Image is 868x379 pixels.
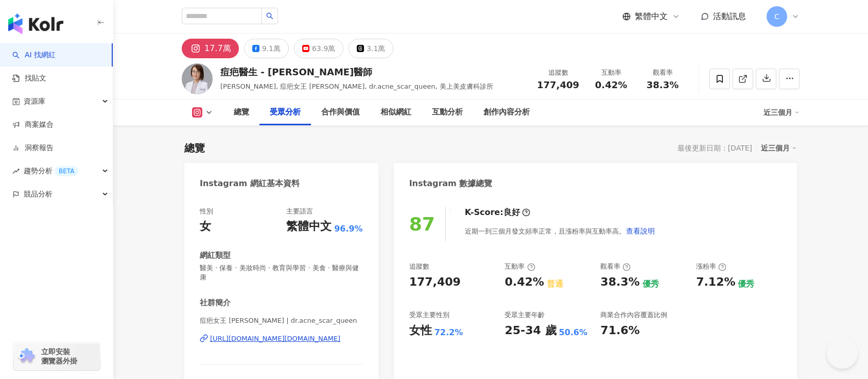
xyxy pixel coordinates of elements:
[505,310,545,320] div: 受眾主要年齡
[465,207,530,218] div: K-Score :
[220,83,493,90] span: [PERSON_NAME], 痘疤女王 [PERSON_NAME], dr.acne_scar_queen, 美上美皮膚科診所
[16,348,37,365] img: chrome extension
[504,207,520,218] div: 良好
[409,274,461,290] div: 177,409
[334,223,363,235] span: 96.9%
[200,334,363,343] a: [URL][DOMAIN_NAME][DOMAIN_NAME]
[200,298,231,308] div: 社群簡介
[200,250,231,261] div: 網紅類型
[505,274,544,290] div: 0.42%
[696,274,735,290] div: 7.12%
[182,39,239,58] button: 17.7萬
[713,11,746,21] span: 活動訊息
[537,79,579,90] span: 177,409
[626,221,655,241] button: 查看說明
[643,278,659,290] div: 優秀
[505,323,556,339] div: 25-34 歲
[600,274,639,290] div: 38.3%
[234,106,249,119] div: 總覽
[12,168,20,175] span: rise
[220,65,493,78] div: 痘疤醫生 - [PERSON_NAME]醫師
[465,221,655,241] div: 近期一到三個月發文頻率正常，且漲粉率與互動率高。
[262,41,281,56] div: 9.1萬
[738,278,754,290] div: 優秀
[763,104,800,121] div: 近三個月
[409,213,435,235] div: 87
[204,41,231,56] div: 17.7萬
[647,80,679,90] span: 38.3%
[409,262,429,271] div: 追蹤數
[635,11,668,22] span: 繁體中文
[294,39,343,58] button: 63.9萬
[41,347,77,366] span: 立即安裝 瀏覽器外掛
[286,207,313,216] div: 主要語言
[380,106,411,119] div: 相似網紅
[200,316,363,325] span: 痘疤女王 [PERSON_NAME] | dr.acne_scar_queen
[24,159,78,183] span: 趨勢分析
[184,141,205,155] div: 總覽
[8,13,63,34] img: logo
[827,338,858,369] iframe: Help Scout Beacon - Open
[547,278,563,290] div: 普通
[286,219,332,235] div: 繁體中文
[24,183,53,206] span: 競品分析
[12,50,56,60] a: searchAI 找網紅
[55,166,78,176] div: BETA
[210,334,340,343] div: [URL][DOMAIN_NAME][DOMAIN_NAME]
[367,41,385,56] div: 3.1萬
[409,310,449,320] div: 受眾主要性別
[200,263,363,282] span: 醫美 · 保養 · 美妝時尚 · 教育與學習 · 美食 · 醫療與健康
[409,178,493,189] div: Instagram 數據總覽
[678,144,752,152] div: 最後更新日期：[DATE]
[200,219,211,235] div: 女
[505,262,535,271] div: 互動率
[600,310,667,320] div: 商業合作內容覆蓋比例
[182,63,213,94] img: KOL Avatar
[270,106,301,119] div: 受眾分析
[592,68,631,78] div: 互動率
[12,73,46,84] a: 找貼文
[643,68,682,78] div: 觀看率
[349,39,393,58] button: 3.1萬
[200,207,213,216] div: 性別
[600,323,639,339] div: 71.6%
[266,12,273,20] span: search
[537,68,579,78] div: 追蹤數
[483,106,530,119] div: 創作內容分析
[200,178,300,189] div: Instagram 網紅基本資料
[321,106,360,119] div: 合作與價值
[595,80,627,90] span: 0.42%
[312,41,335,56] div: 63.9萬
[696,262,726,271] div: 漲粉率
[761,141,797,155] div: 近三個月
[432,106,463,119] div: 互動分析
[24,90,45,113] span: 資源庫
[244,39,289,58] button: 9.1萬
[435,327,463,338] div: 72.2%
[409,323,432,339] div: 女性
[12,143,54,153] a: 洞察報告
[774,11,779,22] span: C
[626,227,655,235] span: 查看說明
[600,262,631,271] div: 觀看率
[559,327,588,338] div: 50.6%
[13,342,100,370] a: chrome extension立即安裝 瀏覽器外掛
[12,120,54,130] a: 商案媒合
